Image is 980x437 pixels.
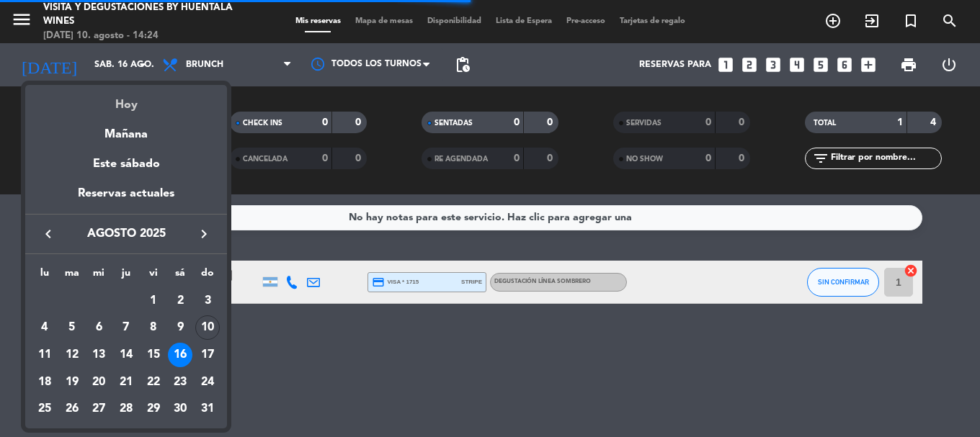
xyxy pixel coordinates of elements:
td: 29 de agosto de 2025 [140,396,167,423]
td: 25 de agosto de 2025 [31,396,58,423]
td: 19 de agosto de 2025 [58,369,86,396]
div: 12 [60,343,84,367]
div: 6 [86,315,111,340]
td: 30 de agosto de 2025 [167,396,195,423]
td: 6 de agosto de 2025 [85,315,112,342]
td: AGO. [31,287,140,315]
div: 22 [141,370,166,395]
td: 7 de agosto de 2025 [112,315,140,342]
div: Mañana [25,114,227,144]
div: 4 [32,315,57,340]
td: 21 de agosto de 2025 [112,369,140,396]
td: 20 de agosto de 2025 [85,369,112,396]
td: 18 de agosto de 2025 [31,369,58,396]
div: 17 [195,343,220,367]
td: 28 de agosto de 2025 [112,396,140,423]
div: 29 [141,397,166,422]
th: domingo [194,265,221,287]
th: sábado [167,265,195,287]
td: 26 de agosto de 2025 [58,396,86,423]
td: 24 de agosto de 2025 [194,369,221,396]
td: 3 de agosto de 2025 [194,287,221,315]
td: 16 de agosto de 2025 [167,341,195,369]
td: 14 de agosto de 2025 [112,341,140,369]
div: 28 [114,397,138,422]
td: 10 de agosto de 2025 [194,315,221,342]
div: 21 [114,370,138,395]
div: 24 [195,370,220,395]
td: 2 de agosto de 2025 [167,287,195,315]
div: 5 [60,315,84,340]
div: 7 [114,315,138,340]
td: 22 de agosto de 2025 [140,369,167,396]
div: 27 [86,397,111,422]
div: 10 [195,315,220,340]
td: 13 de agosto de 2025 [85,341,112,369]
td: 23 de agosto de 2025 [167,369,195,396]
div: 15 [141,343,166,367]
div: 3 [195,289,220,313]
td: 8 de agosto de 2025 [140,315,167,342]
div: 11 [32,343,57,367]
div: 2 [168,289,192,313]
td: 31 de agosto de 2025 [194,396,221,423]
div: 25 [32,397,57,422]
button: keyboard_arrow_left [35,225,61,243]
th: viernes [140,265,167,287]
th: jueves [112,265,140,287]
div: 13 [86,343,111,367]
td: 5 de agosto de 2025 [58,315,86,342]
i: keyboard_arrow_left [40,225,57,243]
div: Hoy [25,85,227,114]
div: 9 [168,315,192,340]
div: Reservas actuales [25,184,227,214]
div: 8 [141,315,166,340]
div: 1 [141,289,166,313]
button: keyboard_arrow_right [191,225,217,243]
td: 15 de agosto de 2025 [140,341,167,369]
td: 9 de agosto de 2025 [167,315,195,342]
th: martes [58,265,86,287]
div: 14 [114,343,138,367]
div: 16 [168,343,192,367]
td: 1 de agosto de 2025 [140,287,167,315]
div: Este sábado [25,144,227,184]
td: 12 de agosto de 2025 [58,341,86,369]
td: 17 de agosto de 2025 [194,341,221,369]
th: lunes [31,265,58,287]
td: 4 de agosto de 2025 [31,315,58,342]
div: 19 [60,370,84,395]
div: 26 [60,397,84,422]
th: miércoles [85,265,112,287]
i: keyboard_arrow_right [195,225,213,243]
td: 27 de agosto de 2025 [85,396,112,423]
div: 20 [86,370,111,395]
div: 23 [168,370,192,395]
div: 31 [195,397,220,422]
div: 18 [32,370,57,395]
span: agosto 2025 [61,225,191,243]
td: 11 de agosto de 2025 [31,341,58,369]
div: 30 [168,397,192,422]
